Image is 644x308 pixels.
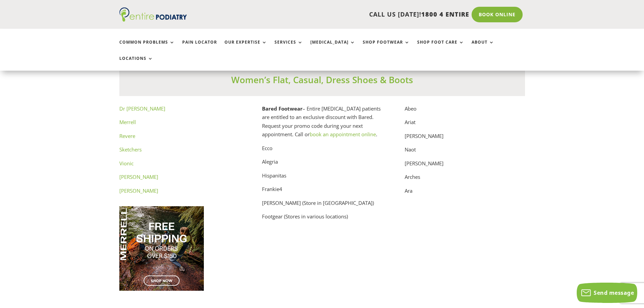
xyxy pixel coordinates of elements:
[262,212,382,221] p: Footgear (Stores in various locations)
[119,40,175,54] a: Common Problems
[262,185,382,199] p: Frankie4
[119,16,187,23] a: Entire Podiatry
[262,171,382,185] p: Hispanitas
[224,40,267,54] a: Our Expertise
[262,105,303,112] strong: Bared Footwear
[405,187,525,195] p: Ara
[262,158,382,171] p: Alegria
[310,40,355,54] a: [MEDICAL_DATA]
[405,145,525,159] p: Naot
[405,159,525,173] p: [PERSON_NAME]
[119,105,165,112] a: Dr [PERSON_NAME]
[262,199,382,213] p: [PERSON_NAME] (Store in [GEOGRAPHIC_DATA])
[213,10,469,19] p: CALL US [DATE]!
[262,104,382,144] p: – Entire [MEDICAL_DATA] patients are entitled to an exclusive discount with Bared. Request your p...
[119,160,134,167] a: Vionic
[405,173,525,187] p: Arches
[275,40,303,54] a: Services
[594,289,634,297] span: Send message
[405,118,525,132] p: Ariat
[577,283,637,303] button: Send message
[310,131,376,138] a: book an appointment online
[417,40,464,54] a: Shop Foot Care
[119,74,525,89] h3: Women’s Flat, Casual, Dress Shoes & Boots
[119,56,153,71] a: Locations
[119,173,158,180] a: [PERSON_NAME]
[421,10,469,18] span: 1800 4 ENTIRE
[119,7,187,22] img: logo (1)
[119,187,158,194] a: [PERSON_NAME]
[119,119,136,125] a: Merrell
[119,133,135,139] a: Revere
[182,40,217,54] a: Pain Locator
[119,146,142,153] a: Sketchers
[405,104,525,118] p: Abeo
[472,40,494,54] a: About
[262,144,382,158] p: Ecco
[472,7,523,22] a: Book Online
[363,40,410,54] a: Shop Footwear
[405,132,525,146] p: [PERSON_NAME]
